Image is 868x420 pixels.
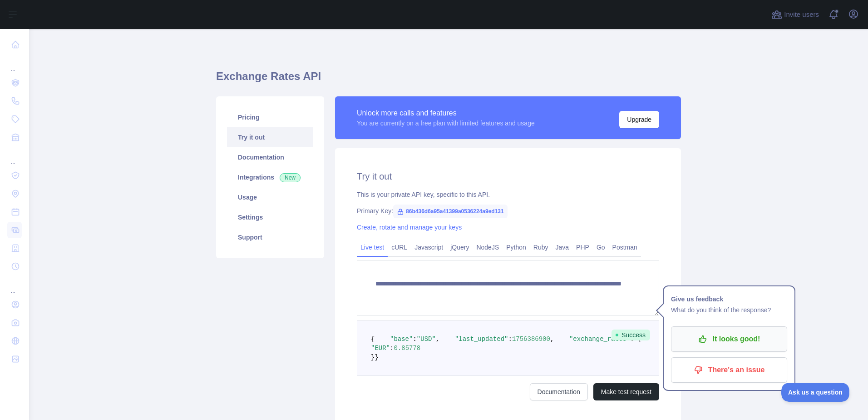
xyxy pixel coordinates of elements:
h1: Give us feedback [671,294,787,305]
span: "last_updated" [455,335,508,343]
span: "base" [390,335,413,343]
span: : [390,345,394,352]
button: It looks good! [671,326,787,352]
div: You are currently on a free plan with limited features and usage [357,119,535,128]
a: Integrations New [227,167,313,187]
div: Primary Key: [357,206,659,215]
a: Postman [609,240,641,255]
div: ... [7,55,22,73]
a: Documentation [227,147,313,167]
p: What do you think of the response? [671,305,787,315]
span: , [550,335,554,343]
span: Success [612,330,650,340]
iframe: Toggle Customer Support [781,383,850,402]
h1: Exchange Rates API [216,69,681,91]
span: } [375,354,378,361]
span: "EUR" [371,345,390,352]
span: : [508,335,512,343]
span: New [280,173,301,182]
a: Ruby [530,240,552,255]
span: 86b436d6a95a41399a0536224a9ed131 [393,205,508,218]
a: Live test [357,240,388,255]
a: PHP [572,240,593,255]
a: Settings [227,207,313,227]
a: Try it out [227,127,313,147]
a: Javascript [411,240,447,255]
a: Support [227,227,313,247]
span: "exchange_rates" [569,335,630,343]
a: Python [503,240,530,255]
span: "USD" [417,335,436,343]
span: Invite users [784,10,819,20]
span: } [371,354,375,361]
span: , [436,335,439,343]
div: Unlock more calls and features [357,108,535,119]
a: jQuery [447,240,473,255]
a: Usage [227,187,313,207]
span: : [413,335,416,343]
a: cURL [388,240,411,255]
button: Invite users [769,7,821,22]
a: Java [552,240,573,255]
div: ... [7,276,22,295]
a: NodeJS [473,240,503,255]
a: Go [593,240,609,255]
span: { [371,335,375,343]
h2: Try it out [357,170,659,183]
button: There's an issue [671,357,787,383]
div: ... [7,147,22,165]
a: Create, rotate and manage your keys [357,224,462,231]
span: 0.85778 [394,345,420,352]
button: Upgrade [619,111,659,128]
span: 1756386900 [512,335,550,343]
p: It looks good! [678,331,780,347]
a: Pricing [227,107,313,127]
button: Make test request [593,383,659,400]
p: There's an issue [678,362,780,378]
a: Documentation [530,383,588,400]
div: This is your private API key, specific to this API. [357,190,659,199]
